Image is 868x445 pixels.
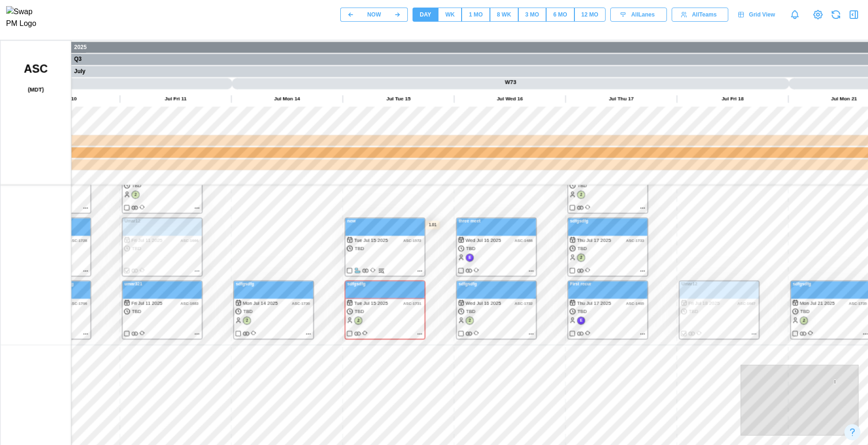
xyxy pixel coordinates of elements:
div: 3 MO [525,10,539,19]
button: Open Drawer [847,8,860,21]
button: 3 MO [518,8,546,22]
button: 8 WK [490,8,518,22]
span: All Lanes [631,8,655,21]
button: 6 MO [546,8,574,22]
button: AllTeams [672,8,728,22]
button: NOW [361,8,388,22]
div: 1 MO [469,10,482,19]
button: 1 MO [462,8,489,22]
a: View Project [811,8,825,21]
span: All Teams [692,8,716,21]
button: Refresh Grid [829,8,843,21]
button: WK [438,8,462,22]
img: Swap PM Logo [6,6,44,30]
button: 12 MO [574,8,606,22]
div: 8 WK [497,10,511,19]
div: NOW [367,10,381,19]
a: Grid View [733,8,782,22]
a: Notifications [787,7,803,23]
span: Grid View [749,8,775,21]
button: AllLanes [610,8,667,22]
button: DAY [413,8,438,22]
div: 6 MO [553,10,567,19]
div: 12 MO [581,10,598,19]
div: WK [445,10,455,19]
div: DAY [420,10,431,19]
